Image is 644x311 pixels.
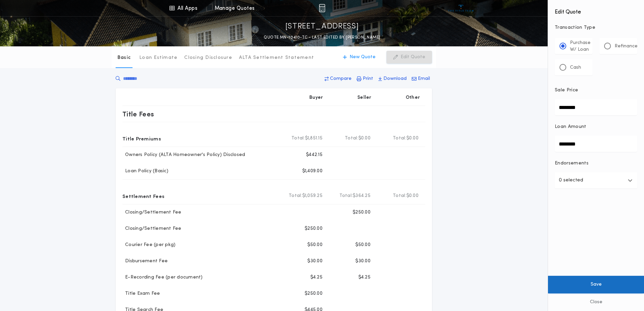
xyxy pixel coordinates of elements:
[357,94,372,101] p: Seller
[401,54,425,61] p: Edit Quote
[122,133,161,144] p: Title Premiums
[410,73,432,85] button: Email
[555,160,637,167] p: Endorsements
[336,51,382,64] button: New Quote
[355,242,371,248] p: $50.00
[406,135,419,142] span: $0.00
[555,99,637,115] input: Sale Price
[291,135,305,142] b: Total:
[323,73,354,85] button: Compare
[350,54,376,61] p: New Quote
[306,152,323,158] p: $442.15
[122,152,245,158] p: Owners Policy (ALTA Homeowner's Policy) Disclosed
[122,109,154,119] p: Title Fees
[307,242,323,248] p: $50.00
[393,135,406,142] b: Total:
[122,168,168,175] p: Loan Policy (Basic)
[355,73,375,85] button: Print
[122,225,182,232] p: Closing/Settlement Fee
[122,191,164,201] p: Settlement Fees
[139,54,177,61] p: Loan Estimate
[353,193,371,199] span: $364.25
[122,274,203,281] p: E-Recording Fee (per document)
[239,54,314,61] p: ALTA Settlement Statement
[555,4,637,16] h4: Edit Quote
[345,135,358,142] b: Total:
[302,193,323,199] span: $1,059.25
[264,34,380,41] p: QUOTE MN-10410-TC - LAST EDITED BY [PERSON_NAME]
[559,176,583,184] p: 0 selected
[418,75,430,82] p: Email
[305,135,323,142] span: $1,851.15
[383,75,407,82] p: Download
[302,168,323,175] p: $1,409.00
[406,94,420,101] p: Other
[363,75,373,82] p: Print
[555,87,578,94] p: Sale Price
[386,51,432,64] button: Edit Quote
[330,75,352,82] p: Compare
[289,193,302,199] b: Total:
[285,21,359,32] p: [STREET_ADDRESS]
[305,290,323,297] p: $250.00
[355,258,371,265] p: $30.00
[305,225,323,232] p: $250.00
[117,54,131,61] p: Basic
[570,40,591,53] p: Purchase W/ Loan
[376,73,409,85] button: Download
[393,193,406,199] b: Total:
[122,209,182,216] p: Closing/Settlement Fee
[358,274,371,281] p: $4.25
[184,54,232,61] p: Closing Disclosure
[406,193,419,199] span: $0.00
[339,193,353,199] b: Total:
[555,172,637,188] button: 0 selected
[319,4,325,12] img: img
[555,124,587,130] p: Loan Amount
[122,290,160,297] p: Title Exam Fee
[310,274,323,281] p: $4.25
[570,64,581,71] p: Cash
[353,209,371,216] p: $250.00
[122,258,168,265] p: Disbursement Fee
[122,242,175,248] p: Courier Fee (per pkg)
[307,258,323,265] p: $30.00
[555,24,637,31] p: Transaction Type
[615,43,638,50] p: Refinance
[448,5,474,12] img: vs-icon
[548,276,644,293] button: Save
[548,293,644,311] button: Close
[555,136,637,152] input: Loan Amount
[358,135,371,142] span: $0.00
[309,94,323,101] p: Buyer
